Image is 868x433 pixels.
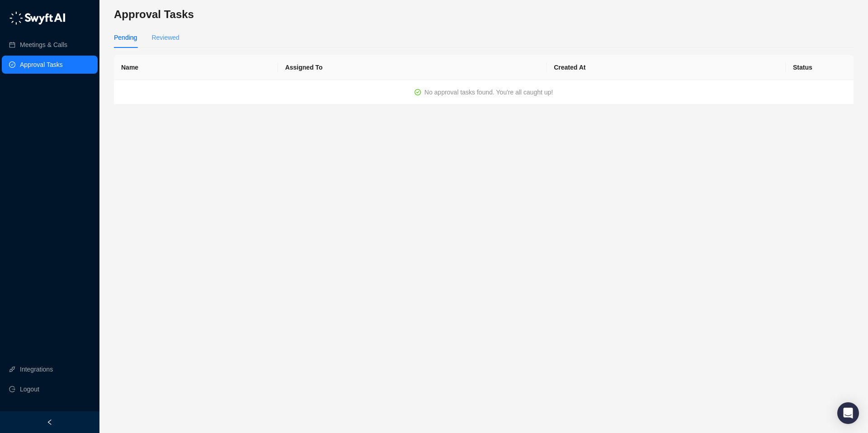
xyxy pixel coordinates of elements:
a: Meetings & Calls [20,36,67,54]
span: Logout [20,380,39,398]
h3: Approval Tasks [114,7,854,22]
span: No approval tasks found. You're all caught up! [425,89,553,96]
div: Reviewed [151,33,179,42]
th: Name [114,55,278,80]
div: Open Intercom Messenger [837,402,859,424]
th: Status [786,55,854,80]
span: left [47,419,53,425]
a: Approval Tasks [20,56,63,74]
img: logo-05li4sbe.png [9,11,66,25]
a: Integrations [20,360,53,378]
div: Pending [114,33,137,42]
span: logout [9,386,15,392]
th: Assigned To [278,55,547,80]
th: Created At [547,55,786,80]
